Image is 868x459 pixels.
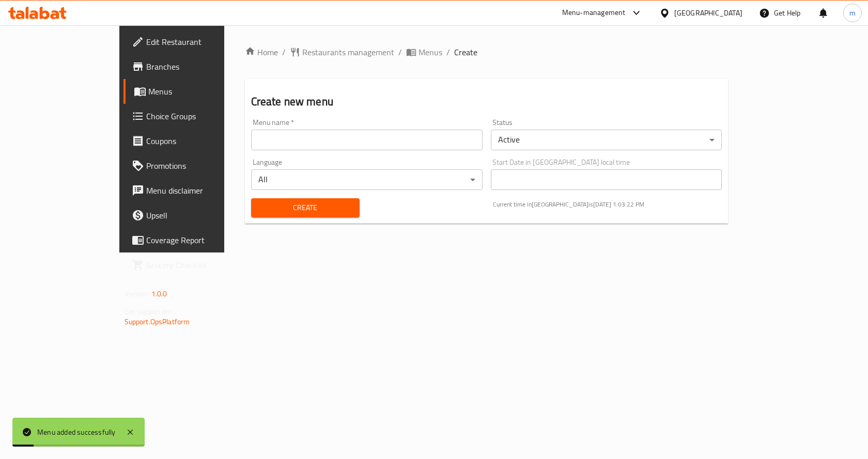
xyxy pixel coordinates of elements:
[146,234,256,246] span: Coverage Report
[245,46,729,58] nav: breadcrumb
[398,46,402,58] li: /
[849,7,856,19] span: m
[146,184,256,197] span: Menu disclaimer
[146,36,256,48] span: Edit Restaurant
[406,46,442,58] a: Menus
[562,7,626,19] div: Menu-management
[251,198,360,217] button: Create
[146,110,256,122] span: Choice Groups
[259,201,351,214] span: Create
[123,29,265,54] a: Edit Restaurant
[125,315,190,328] a: Support.OpsPlatform
[123,79,265,104] a: Menus
[123,153,265,178] a: Promotions
[282,46,286,58] li: /
[493,200,722,209] p: Current time in [GEOGRAPHIC_DATA] is [DATE] 1:03:22 PM
[419,46,442,58] span: Menus
[123,104,265,129] a: Choice Groups
[251,169,483,190] div: All
[146,259,256,271] span: Grocery Checklist
[251,94,722,109] h2: Create new menu
[123,129,265,153] a: Coupons
[251,130,483,150] input: Please enter Menu name
[125,305,172,318] span: Get support on:
[290,46,394,58] a: Restaurants management
[123,252,265,277] a: Grocery Checklist
[148,85,256,98] span: Menus
[454,46,477,58] span: Create
[491,130,722,150] div: Active
[446,46,450,58] li: /
[123,228,265,252] a: Coverage Report
[123,203,265,228] a: Upsell
[123,178,265,203] a: Menu disclaimer
[146,160,256,172] span: Promotions
[123,54,265,79] a: Branches
[151,287,167,300] span: 1.0.0
[146,60,256,73] span: Branches
[37,426,116,438] div: Menu added successfully
[146,135,256,147] span: Coupons
[674,7,742,19] div: [GEOGRAPHIC_DATA]
[302,46,394,58] span: Restaurants management
[125,287,150,300] span: Version:
[146,209,256,221] span: Upsell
